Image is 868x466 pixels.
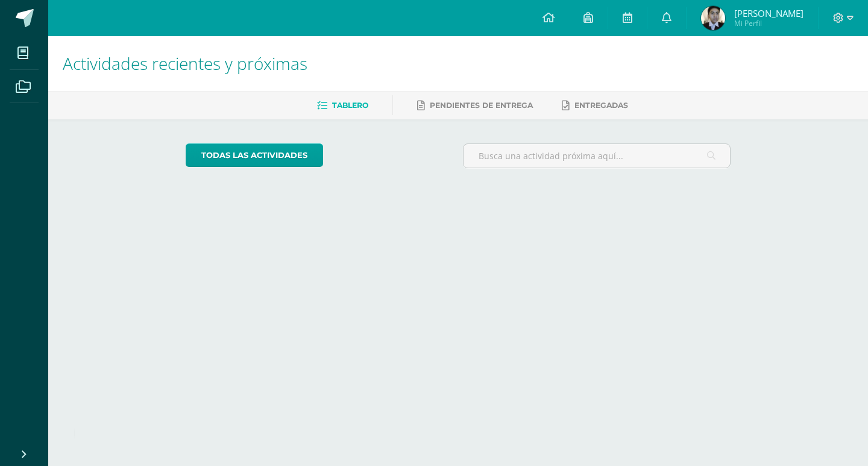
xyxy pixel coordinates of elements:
span: Mi Perfil [734,18,804,28]
a: todas las Actividades [186,143,323,167]
a: Tablero [317,96,368,115]
input: Busca una actividad próxima aquí... [464,144,731,168]
span: Tablero [332,101,368,110]
span: Entregadas [574,101,628,110]
a: Entregadas [562,96,628,115]
a: Pendientes de entrega [417,96,533,115]
img: 9974c6e91c62b05c8765a4ef3ed15a45.png [701,6,725,30]
span: Actividades recientes y próximas [63,52,307,75]
span: [PERSON_NAME] [734,7,804,19]
span: Pendientes de entrega [430,101,533,110]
